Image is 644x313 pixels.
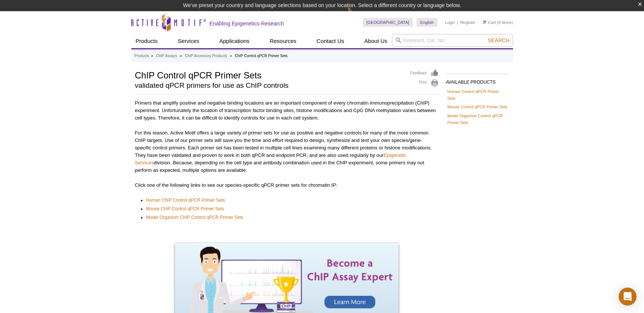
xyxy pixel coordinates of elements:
a: Model Organism ChIP Control qPCR Primer Sets [146,214,244,221]
a: ChIP Assays [156,53,177,59]
img: Your Cart [483,20,486,24]
a: Model Organism Control qPCR Primer Sets [447,112,508,126]
a: Mouse Control qPCR Primer Sets [447,103,508,110]
a: English [417,18,437,27]
li: | [457,18,458,27]
p: For this reason, Active Motif offers a large variety of primer sets for use as positive and negat... [135,129,439,174]
a: Cart [483,20,496,25]
h2: validated qPCR primers for use as ChIP controls [135,82,403,89]
h2: AVAILABLE PRODUCTS [446,74,509,87]
a: Register [460,20,475,25]
li: » [180,54,182,58]
a: Applications [215,34,254,48]
a: Login [445,20,455,25]
li: » [151,54,153,58]
a: Human Control qPCR Primer Sets [447,88,508,102]
p: Primers that amplify positive and negative binding locations are an important component of every ... [135,99,439,122]
a: [GEOGRAPHIC_DATA] [363,18,413,27]
a: Feedback [411,69,439,77]
h1: ChIP Control qPCR Primer Sets [135,69,403,80]
li: » [230,54,232,58]
img: Change Here [347,6,367,23]
h2: Enabling Epigenetics Research [210,20,284,27]
a: Products [131,34,162,48]
span: Search [488,37,509,43]
button: Search [486,37,512,44]
a: Human ChIP Control qPCR Primer Sets [146,196,225,204]
li: ChIP Control qPCR Primer Sets [235,54,288,58]
input: Keyword, Cat. No. [392,34,513,47]
a: Resources [265,34,301,48]
a: Products [135,53,149,59]
p: Click one of the following links to see our species-specific qPCR primer sets for chromatin IP: [135,182,439,189]
li: (0 items) [483,18,513,27]
a: Services [173,34,204,48]
a: ChIP Accessory Products [185,53,227,59]
a: About Us [360,34,392,48]
div: Open Intercom Messenger [619,288,637,306]
a: Print [411,79,439,87]
a: Contact Us [312,34,349,48]
a: Mouse ChIP Control qPCR Primer Sets [146,205,224,213]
